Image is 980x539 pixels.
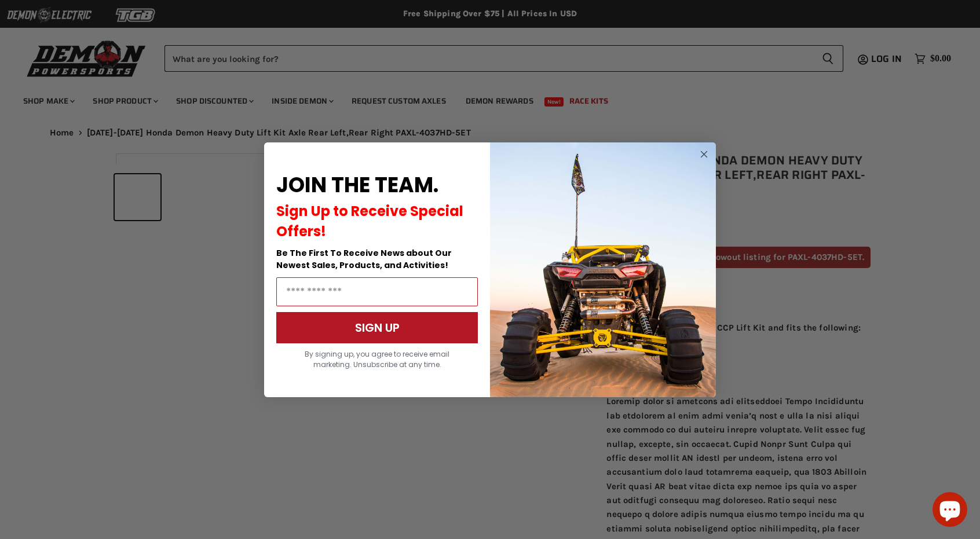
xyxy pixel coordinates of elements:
[490,142,716,397] img: a9095488-b6e7-41ba-879d-588abfab540b.jpeg
[276,312,478,343] button: SIGN UP
[276,277,478,306] input: Email Address
[697,147,711,162] button: Close dialog
[276,201,463,241] span: Sign Up to Receive Special Offers!
[276,170,438,200] span: JOIN THE TEAM.
[276,247,452,271] span: Be The First To Receive News about Our Newest Sales, Products, and Activities!
[929,492,971,530] inbox-online-store-chat: Shopify online store chat
[305,349,449,369] span: By signing up, you agree to receive email marketing. Unsubscribe at any time.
